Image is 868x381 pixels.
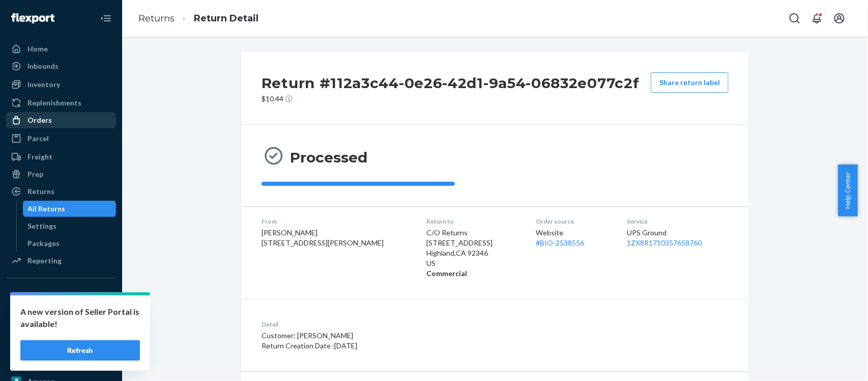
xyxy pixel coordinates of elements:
a: Reporting [6,253,116,269]
a: f12898-4 [6,304,116,320]
div: Inventory [27,79,60,90]
button: Help Center [838,165,858,216]
a: Returns [138,13,175,24]
button: Close Navigation [96,8,116,29]
p: US [427,258,520,268]
p: [STREET_ADDRESS] [427,238,520,248]
a: 1ZX8R1710357658760 [627,238,702,247]
a: Parcel [6,130,116,147]
p: C/O Returns [427,228,520,238]
button: Open Search Box [785,8,805,29]
dt: Detail [262,320,543,329]
img: Flexport logo [11,13,54,23]
p: A new version of Seller Portal is available! [20,306,140,330]
a: 6e639d-fc [6,321,116,338]
a: All Returns [23,201,117,217]
div: Home [27,44,48,54]
p: Customer: [PERSON_NAME] [262,331,543,341]
button: Integrations [6,287,116,303]
div: Returns [27,186,54,197]
div: Reporting [27,256,62,266]
div: Parcel [27,133,49,144]
a: Home [6,41,116,57]
button: Refresh [20,340,140,361]
a: Returns [6,183,116,200]
a: gnzsuz-v5 [6,339,116,355]
h3: Processed [290,148,367,167]
div: Integrations [27,290,70,300]
a: Replenishments [6,95,116,111]
div: Inbounds [27,61,59,71]
span: [PERSON_NAME] [STREET_ADDRESS][PERSON_NAME] [262,228,384,247]
p: Return Creation Date : [DATE] [262,341,543,351]
button: Open notifications [807,8,827,29]
a: Inventory [6,76,116,93]
strong: Commercial [427,269,468,278]
div: Prep [27,169,43,179]
div: All Returns [28,204,66,214]
div: Orders [27,115,52,125]
div: Settings [28,221,57,231]
span: UPS Ground [627,228,667,237]
p: Highland , CA 92346 [427,248,520,258]
a: Return Detail [194,13,258,24]
ol: breadcrumbs [130,4,267,34]
a: Inbounds [6,58,116,74]
a: Packages [23,235,117,252]
p: $10.44 [262,94,640,104]
dt: Return to [427,217,520,226]
a: 5176b9-7b [6,356,116,372]
a: Settings [23,218,117,234]
dt: Service [627,217,729,226]
div: Freight [27,152,52,162]
div: Website [536,228,611,248]
a: Freight [6,149,116,165]
dt: Order source [536,217,611,226]
a: Orders [6,112,116,128]
a: #BIO-2538556 [536,238,584,247]
div: Replenishments [27,98,81,108]
button: Open account menu [829,8,850,29]
dt: From [262,217,411,226]
h2: Return #112a3c44-0e26-42d1-9a54-06832e077c2f [262,72,640,94]
button: Share return label [651,72,729,93]
a: Prep [6,166,116,182]
div: Packages [28,238,60,249]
